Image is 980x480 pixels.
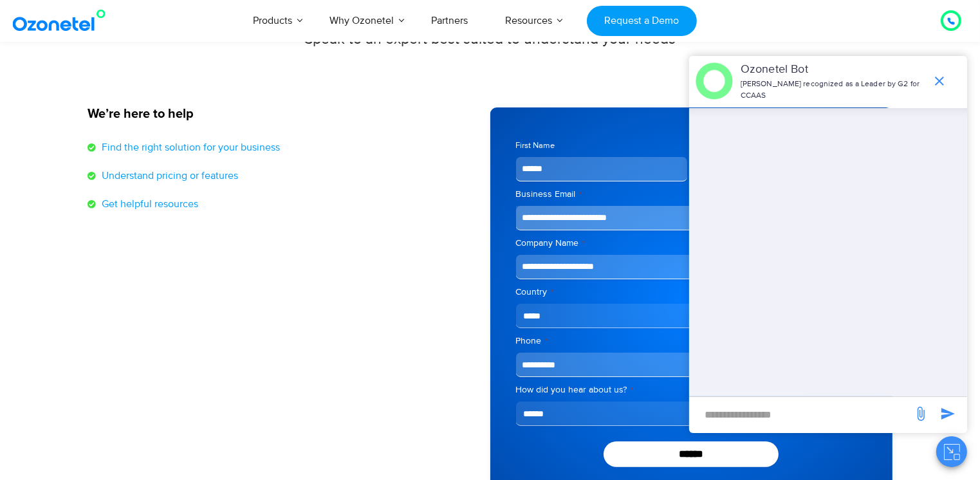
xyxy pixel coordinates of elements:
[516,383,867,396] label: How did you hear about us?
[696,62,733,100] img: header
[587,6,697,36] a: Request a Demo
[908,401,934,427] span: send message
[516,188,867,201] label: Business Email
[516,335,867,347] label: Phone
[935,401,961,427] span: send message
[516,140,688,152] label: First Name
[98,168,238,183] span: Understand pricing or features
[516,237,867,250] label: Company Name
[98,196,198,212] span: Get helpful resources
[516,286,867,299] label: Country
[98,140,280,155] span: Find the right solution for your business
[88,107,477,120] h5: We’re here to help
[741,78,925,102] p: [PERSON_NAME] recognized as a Leader by G2 for CCAAS
[936,436,967,467] button: Close chat
[927,68,952,94] span: end chat or minimize
[696,403,907,427] div: new-msg-input
[741,61,925,78] p: Ozonetel Bot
